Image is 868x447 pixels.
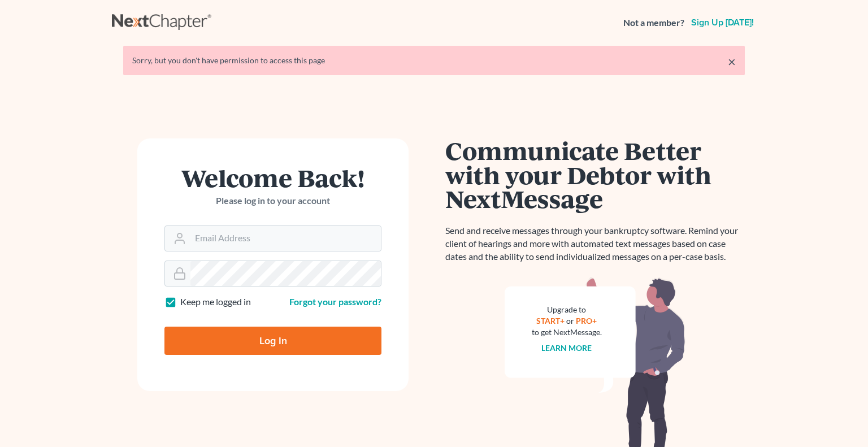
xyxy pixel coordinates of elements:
[132,55,736,66] div: Sorry, but you don't have permission to access this page
[576,316,597,326] a: PRO+
[532,304,602,315] div: Upgrade to
[289,296,381,307] a: Forgot your password?
[180,296,251,309] label: Keep me logged in
[542,343,592,353] a: Learn more
[190,226,381,251] input: Email Address
[532,327,602,338] div: to get NextMessage.
[728,55,736,68] a: ×
[445,224,745,263] p: Send and receive messages through your bankruptcy software. Remind your client of hearings and mo...
[623,16,684,29] strong: Not a member?
[567,316,575,326] span: or
[164,194,381,207] p: Please log in to your account
[445,138,745,211] h1: Communicate Better with your Debtor with NextMessage
[537,316,565,326] a: START+
[164,166,381,190] h1: Welcome Back!
[164,327,381,355] input: Log In
[689,18,756,27] a: Sign up [DATE]!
